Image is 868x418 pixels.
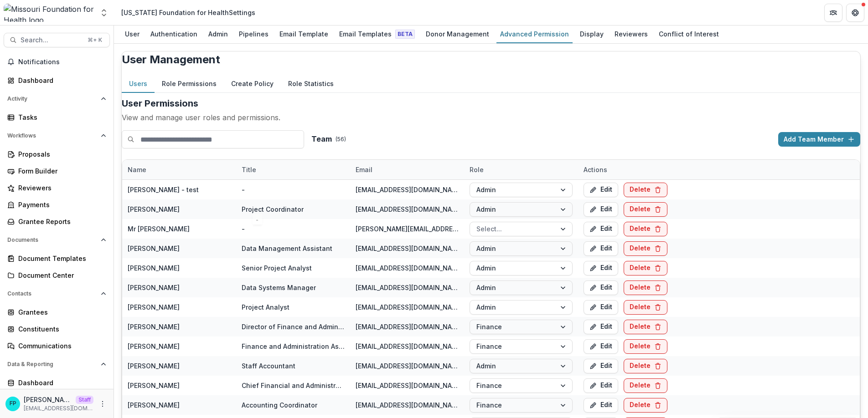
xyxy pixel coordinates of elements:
[4,197,110,212] a: Payments
[242,342,345,351] div: Finance and Administration Assistant
[4,33,110,47] button: Search...
[18,270,103,280] div: Document Center
[4,214,110,229] a: Grantee Reports
[18,76,103,85] div: Dashboard
[584,202,618,217] button: Edit
[624,378,667,393] button: Delete
[4,4,94,22] img: Missouri Foundation for Health logo
[350,160,464,179] div: Email
[128,400,180,410] div: [PERSON_NAME]
[128,224,190,234] div: Mr [PERSON_NAME]
[122,160,236,179] div: Name
[147,25,201,43] a: Authentication
[122,97,860,110] h2: User Permissions
[655,27,723,41] div: Conflict of Interest
[242,322,345,331] div: Director of Finance and Administration
[584,183,618,197] button: Edit
[155,75,224,93] button: Role Permissions
[236,165,262,174] div: Title
[356,185,459,194] div: [EMAIL_ADDRESS][DOMAIN_NAME]
[356,263,459,273] div: [EMAIL_ADDRESS][DOMAIN_NAME]
[118,6,259,19] nav: breadcrumb
[236,160,350,179] div: Title
[464,160,578,179] div: Role
[242,283,316,292] div: Data Systems Manager
[281,75,341,93] button: Role Statistics
[4,357,110,372] button: Open Data & Reporting
[18,378,103,387] div: Dashboard
[624,183,667,197] button: Delete
[611,27,651,41] div: Reviewers
[128,302,180,312] div: [PERSON_NAME]
[205,25,232,43] a: Admin
[336,25,418,43] a: Email Templates Beta
[18,307,103,317] div: Grantees
[76,396,93,404] p: Staff
[18,217,103,226] div: Grantee Reports
[147,27,201,41] div: Authentication
[356,244,459,253] div: [EMAIL_ADDRESS][DOMAIN_NAME]
[128,185,199,194] div: [PERSON_NAME] - test
[122,112,860,123] p: View and manage user roles and permissions.
[584,378,618,393] button: Edit
[624,398,667,413] button: Delete
[336,27,418,41] div: Email Templates
[464,165,489,174] div: Role
[128,361,180,371] div: [PERSON_NAME]
[7,96,97,102] span: Activity
[422,25,493,43] a: Donor Management
[584,241,618,256] button: Edit
[4,375,110,390] a: Dashboard
[242,224,245,234] div: -
[242,302,289,312] div: Project Analyst
[655,25,723,43] a: Conflict of Interest
[496,27,573,41] div: Advanced Permission
[18,166,103,176] div: Form Builder
[624,320,667,334] button: Delete
[121,27,143,41] div: User
[122,165,152,174] div: Name
[242,400,317,410] div: Accounting Coordinator
[311,135,332,143] h2: Team
[584,300,618,315] button: Edit
[576,27,607,41] div: Display
[235,27,272,41] div: Pipelines
[10,401,16,407] div: Fanny Pinoul
[24,395,72,404] p: [PERSON_NAME]
[128,244,180,253] div: [PERSON_NAME]
[4,268,110,283] a: Document Center
[4,92,110,106] button: Open Activity
[128,381,180,390] div: [PERSON_NAME]
[242,263,312,273] div: Senior Project Analyst
[4,286,110,301] button: Open Contacts
[224,75,281,93] button: Create Policy
[4,321,110,336] a: Constituents
[98,4,110,22] button: Open entity switcher
[624,222,667,236] button: Delete
[584,280,618,295] button: Edit
[128,322,180,331] div: [PERSON_NAME]
[97,398,108,409] button: More
[4,110,110,125] a: Tasks
[235,25,272,43] a: Pipelines
[7,291,97,297] span: Contacts
[4,73,110,88] a: Dashboard
[128,263,180,273] div: [PERSON_NAME]
[611,25,651,43] a: Reviewers
[624,241,667,256] button: Delete
[4,147,110,162] a: Proposals
[356,224,459,234] div: [PERSON_NAME][EMAIL_ADDRESS][DOMAIN_NAME]
[356,283,459,292] div: [EMAIL_ADDRESS][DOMAIN_NAME]
[624,261,667,275] button: Delete
[4,55,110,69] button: Notifications
[18,58,106,66] span: Notifications
[121,8,255,17] div: [US_STATE] Foundation for Health Settings
[4,128,110,143] button: Open Workflows
[356,400,459,410] div: [EMAIL_ADDRESS][DOMAIN_NAME]
[18,149,103,159] div: Proposals
[21,36,82,44] span: Search...
[121,25,143,43] a: User
[86,35,104,45] div: ⌘ + K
